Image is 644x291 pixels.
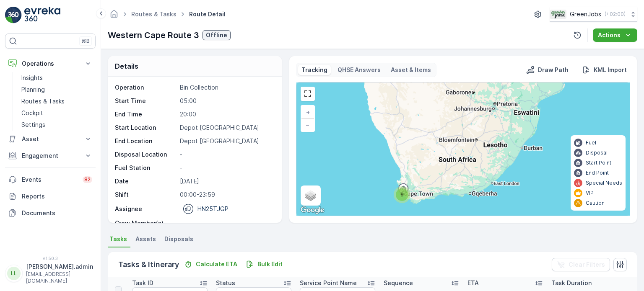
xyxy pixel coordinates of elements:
[299,205,326,216] img: Google
[115,219,177,227] p: Crew Member(s)
[115,110,177,118] p: End Time
[552,258,610,271] button: Clear Filters
[180,124,273,132] p: Depot [GEOGRAPHIC_DATA]
[115,150,177,159] p: Disposal Location
[115,191,177,199] p: Shift
[400,191,404,198] span: 9
[26,263,93,271] p: [PERSON_NAME].admin
[180,97,273,105] p: 05:00
[203,30,231,40] button: Offline
[135,235,156,243] span: Assets
[570,10,601,18] p: GreenJobs
[197,205,229,213] p: HN25TJGP
[115,61,138,71] p: Details
[586,190,594,196] p: VIP
[5,131,96,147] button: Asset
[109,235,127,243] span: Tasks
[180,219,273,227] p: -
[26,271,93,284] p: [EMAIL_ADDRESS][DOMAIN_NAME]
[467,279,479,287] p: ETA
[180,150,273,159] p: -
[242,259,286,269] button: Bulk Edit
[206,31,227,39] p: Offline
[181,259,241,269] button: Calculate ETA
[5,7,22,23] img: logo
[180,191,273,199] p: 00:00-23:59
[115,97,177,105] p: Start Time
[5,171,96,188] a: Events82
[301,66,327,74] p: Tracking
[21,97,65,106] p: Routes & Tasks
[108,29,199,41] p: Western Cape Route 3
[21,74,43,82] p: Insights
[598,31,621,39] p: Actions
[586,200,605,206] p: Caution
[394,186,410,203] div: 9
[24,7,60,23] img: logo_light-DOdMpM7g.png
[296,82,630,216] div: 0
[18,107,96,119] a: Cockpit
[338,66,381,74] p: QHSE Answers
[132,279,153,287] p: Task ID
[216,279,235,287] p: Status
[523,65,572,75] button: Draw Path
[306,121,310,128] span: −
[22,192,92,201] p: Reports
[569,260,605,269] p: Clear Filters
[586,149,608,156] p: Disposal
[18,119,96,131] a: Settings
[164,235,193,243] span: Disposals
[301,106,314,118] a: Zoom In
[118,259,179,270] p: Tasks & Itinerary
[605,11,626,18] p: ( +02:00 )
[187,10,227,18] span: Route Detail
[180,164,273,172] p: -
[5,188,96,205] a: Reports
[586,160,611,166] p: Start Point
[301,118,314,131] a: Zoom Out
[593,28,637,42] button: Actions
[22,175,78,184] p: Events
[22,135,79,143] p: Asset
[131,10,177,18] a: Routes & Tasks
[5,205,96,221] a: Documents
[180,83,273,92] p: Bin Collection
[5,263,96,284] button: LL[PERSON_NAME].admin[EMAIL_ADDRESS][DOMAIN_NAME]
[22,209,92,217] p: Documents
[594,66,627,74] p: KML Import
[306,108,310,116] span: +
[115,177,177,185] p: Date
[391,66,431,74] p: Asset & Items
[18,95,96,107] a: Routes & Tasks
[196,260,237,268] p: Calculate ETA
[299,205,326,216] a: Open this area in Google Maps (opens a new window)
[5,256,96,261] span: v 1.50.3
[586,139,596,146] p: Fuel
[301,186,320,205] a: Layers
[115,137,177,145] p: End Location
[300,279,357,287] p: Service Point Name
[115,124,177,132] p: Start Location
[21,109,43,117] p: Cockpit
[5,55,96,72] button: Operations
[586,170,609,176] p: End Point
[180,110,273,118] p: 20:00
[18,84,96,95] a: Planning
[551,279,592,287] p: Task Duration
[550,10,566,19] img: Green_Jobs_Logo.png
[21,121,45,129] p: Settings
[384,279,413,287] p: Sequence
[5,147,96,164] button: Engagement
[550,7,637,22] button: GreenJobs(+02:00)
[538,66,569,74] p: Draw Path
[115,83,177,92] p: Operation
[586,180,622,186] p: Special Needs
[109,13,119,20] a: Homepage
[257,260,283,268] p: Bulk Edit
[7,267,21,280] div: LL
[22,59,79,68] p: Operations
[115,205,142,213] p: Assignee
[22,152,79,160] p: Engagement
[180,137,273,145] p: Depot [GEOGRAPHIC_DATA]
[21,85,45,94] p: Planning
